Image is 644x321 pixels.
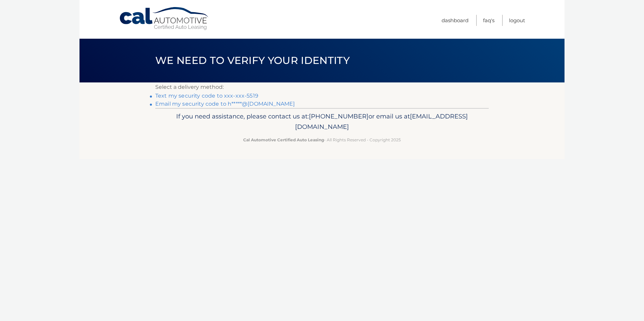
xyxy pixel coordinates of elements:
[155,101,295,107] a: Email my security code to h*****@[DOMAIN_NAME]
[509,15,525,26] a: Logout
[155,93,258,99] a: Text my security code to xxx-xxx-5519
[483,15,494,26] a: FAQ's
[155,82,489,92] p: Select a delivery method:
[160,111,484,133] p: If you need assistance, please contact us at: or email us at
[243,137,324,142] strong: Cal Automotive Certified Auto Leasing
[442,15,469,26] a: Dashboard
[119,7,210,31] a: Cal Automotive
[309,112,368,120] span: [PHONE_NUMBER]
[160,136,484,143] p: - All Rights Reserved - Copyright 2025
[155,54,350,67] span: We need to verify your identity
